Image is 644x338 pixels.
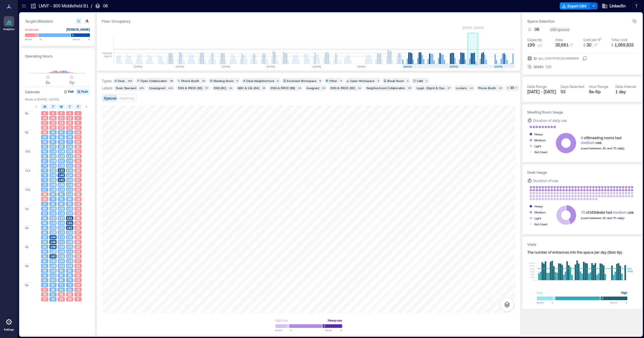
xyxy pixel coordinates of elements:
span: 64 [51,135,55,139]
span: 150 [67,221,72,225]
span: 133 [67,178,72,182]
span: 75 [60,197,63,201]
span: 28 [76,192,80,196]
span: 23 [76,140,80,144]
span: 133 [67,230,72,235]
span: 113 [59,235,64,239]
span: 145 [50,240,56,244]
span: 59 [43,207,46,211]
span: 116 [59,221,64,225]
span: 25 [76,221,80,225]
button: 23 [505,85,519,91]
span: M [43,104,46,109]
span: 130 [59,164,64,168]
div: 1 day [615,89,637,95]
div: of 163 desks had use. [581,210,634,215]
h3: Space Selection [527,18,632,24]
div: 2 [406,79,409,83]
span: medium [581,140,595,145]
span: 30 [76,173,80,177]
span: 10 [43,116,46,120]
text: [DATE] [313,65,321,68]
span: 113 [67,187,72,192]
div: 9 [236,79,239,83]
button: Peak [76,89,90,95]
span: 23 [76,211,80,215]
span: 116 [67,183,72,187]
span: 73 [43,168,46,173]
span: 17 [76,135,80,139]
div: 8a - 6p [589,89,611,95]
div: 31 [357,86,362,90]
div: Lockers [456,86,467,90]
div: [PERSON_NAME] [66,27,90,32]
span: 35,661 [555,42,569,47]
div: Floor Occupancy [102,18,515,24]
div: Days Selected [561,84,584,89]
h3: Desk Usage [527,169,637,175]
span: 121 [67,164,72,168]
span: LinkedIn [609,3,626,9]
span: 33 [43,197,46,201]
span: 9a [25,130,29,134]
div: Heavy [534,131,543,137]
span: 72 [43,183,46,187]
span: 35 [76,168,80,173]
span: 9 [581,136,583,140]
div: 31 [321,86,326,90]
span: 16 [51,116,55,120]
span: 96 [60,202,63,206]
span: T [69,104,71,109]
div: Desk [118,79,125,83]
span: 6 [60,111,62,115]
div: 20 [201,79,206,83]
span: 17 [43,121,46,125]
div: Duration of use [533,178,558,184]
span: 135 [50,173,56,177]
span: 19 [76,207,80,211]
div: Enclosed Workspace [287,79,316,83]
div: Cafe [417,79,423,83]
span: 70 [581,210,585,214]
span: 22 [68,121,71,125]
span: 63 [43,249,46,254]
span: 27 [60,125,63,130]
span: 151 [67,216,72,220]
p: 06 [103,3,108,9]
span: S [35,104,37,109]
div: Total cost [611,37,627,42]
span: 95 [51,202,55,206]
h3: Target Utilization [25,18,90,24]
div: 132 [167,86,174,90]
div: Meeting Room [213,79,234,83]
span: 66 [43,226,46,230]
span: $ [611,43,613,47]
div: Phone Booth [181,79,199,83]
div: 6 [276,79,280,83]
span: 2p [25,226,29,230]
p: Analytics [3,27,15,31]
div: Open Workspace [350,79,375,83]
span: 118 [67,207,72,211]
p: / [91,3,92,9]
span: 47 [43,202,46,206]
text: [DATE] [495,65,503,68]
span: 68 [43,235,46,239]
div: Not Used [534,149,547,155]
div: spc_1020767513014698459 [538,55,579,61]
div: 35 [169,79,174,83]
span: 103 [67,192,72,196]
span: 8a [46,80,50,85]
span: 40 [60,130,63,134]
span: 14 [76,125,80,130]
span: 124 [59,187,64,192]
span: 108 [59,249,64,254]
text: [DATE] [267,65,275,68]
div: Duration of daily use [533,117,567,123]
span: 132 [50,168,56,173]
span: 25 [76,226,80,230]
span: Week of [DATE] - [DATE] [25,97,90,101]
span: 34 [51,125,55,130]
span: 43 [51,130,55,134]
span: 138 [50,249,56,254]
